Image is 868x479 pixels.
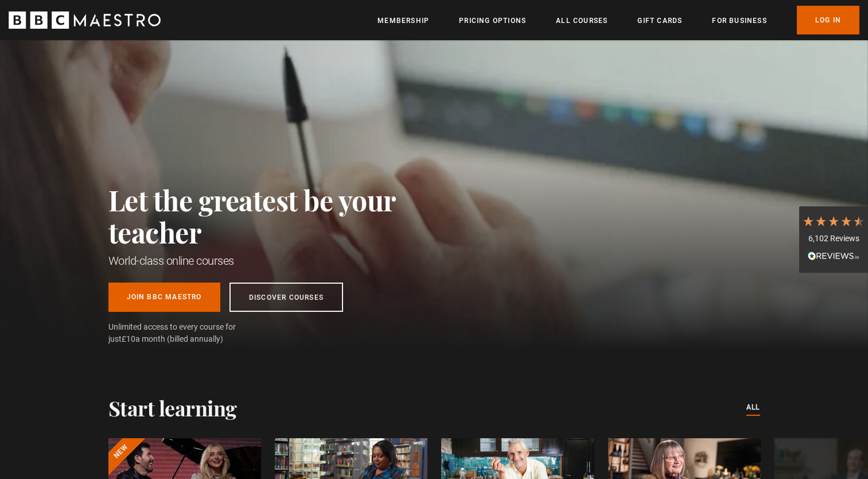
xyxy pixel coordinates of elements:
[122,334,135,343] span: £10
[108,396,237,420] h2: Start learning
[108,253,447,269] h1: World-class online courses
[108,283,220,312] a: Join BBC Maestro
[377,6,859,34] nav: Primary
[9,11,161,29] svg: BBC Maestro
[459,15,526,26] a: Pricing Options
[802,233,865,245] div: 6,102 Reviews
[802,250,865,264] div: Read All Reviews
[556,15,608,26] a: All Courses
[108,321,263,345] span: Unlimited access to every course for just a month (billed annually)
[808,252,859,260] img: REVIEWS.io
[797,6,859,34] a: Log In
[637,15,682,26] a: Gift Cards
[712,15,766,26] a: For business
[799,206,868,273] div: 6,102 ReviewsRead All Reviews
[377,15,429,26] a: Membership
[746,401,760,414] a: All
[229,283,343,312] a: Discover Courses
[108,184,447,248] h2: Let the greatest be your teacher
[802,215,865,227] div: 4.7 Stars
